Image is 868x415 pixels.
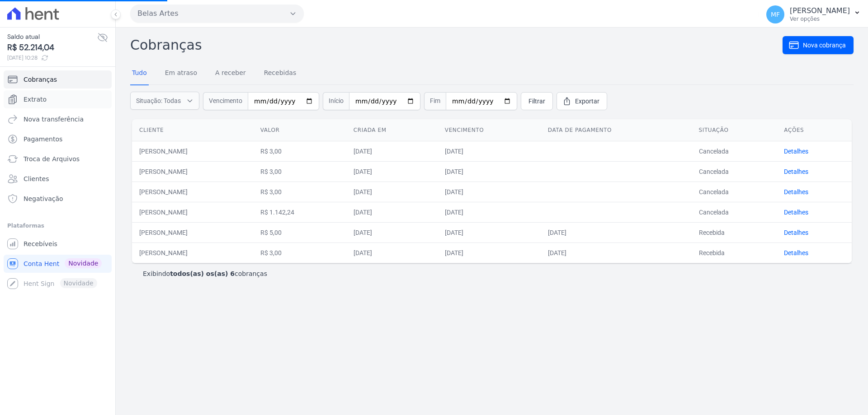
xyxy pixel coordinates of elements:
[130,35,783,55] h2: Cobranças
[438,242,541,263] td: [DATE]
[4,190,112,208] a: Negativação
[692,242,777,263] td: Recebida
[803,41,846,50] span: Nova cobrança
[777,119,852,141] th: Ações
[24,95,47,104] span: Extrato
[346,222,438,242] td: [DATE]
[7,32,97,42] span: Saldo atual
[438,202,541,222] td: [DATE]
[784,168,808,175] a: Detalhes
[253,141,346,161] td: R$ 3,00
[7,220,108,231] div: Plataformas
[253,222,346,242] td: R$ 5,00
[4,70,112,89] a: Cobranças
[4,90,112,108] a: Extrato
[346,182,438,202] td: [DATE]
[438,161,541,182] td: [DATE]
[521,92,553,110] a: Filtrar
[784,229,808,236] a: Detalhes
[541,222,692,242] td: [DATE]
[24,154,80,163] span: Troca de Arquivos
[346,119,438,141] th: Criada em
[170,270,235,277] b: todos(as) os(as) 6
[262,62,298,85] a: Recebidas
[132,242,253,263] td: [PERSON_NAME]
[790,15,850,23] p: Ver opções
[24,239,57,248] span: Recebíveis
[4,150,112,168] a: Troca de Arquivos
[4,170,112,188] a: Clientes
[784,188,808,196] a: Detalhes
[784,148,808,155] a: Detalhes
[130,5,304,23] button: Belas Artes
[143,269,267,278] p: Exibindo cobranças
[132,119,253,141] th: Cliente
[790,6,850,15] p: [PERSON_NAME]
[213,62,248,85] a: A receber
[253,242,346,263] td: R$ 3,00
[24,75,57,84] span: Cobranças
[692,141,777,161] td: Cancelada
[7,70,108,293] nav: Sidebar
[541,242,692,263] td: [DATE]
[203,92,248,110] span: Vencimento
[438,141,541,161] td: [DATE]
[253,202,346,222] td: R$ 1.142,24
[253,182,346,202] td: R$ 3,00
[759,2,868,27] button: MF [PERSON_NAME] Ver opções
[438,222,541,242] td: [DATE]
[692,182,777,202] td: Cancelada
[692,202,777,222] td: Cancelada
[783,36,854,54] a: Nova cobrança
[136,96,181,105] span: Situação: Todas
[163,62,199,85] a: Em atraso
[24,115,84,124] span: Nova transferência
[346,161,438,182] td: [DATE]
[784,249,808,256] a: Detalhes
[346,242,438,263] td: [DATE]
[438,182,541,202] td: [DATE]
[575,97,599,106] span: Exportar
[65,258,102,268] span: Novidade
[130,62,149,85] a: Tudo
[438,119,541,141] th: Vencimento
[253,161,346,182] td: R$ 3,00
[4,255,112,273] a: Conta Hent Novidade
[132,182,253,202] td: [PERSON_NAME]
[130,92,199,110] button: Situação: Todas
[771,11,780,18] span: MF
[132,141,253,161] td: [PERSON_NAME]
[24,174,49,183] span: Clientes
[24,194,63,203] span: Negativação
[323,92,349,110] span: Início
[692,222,777,242] td: Recebida
[24,135,62,144] span: Pagamentos
[132,202,253,222] td: [PERSON_NAME]
[692,119,777,141] th: Situação
[541,119,692,141] th: Data de pagamento
[253,119,346,141] th: Valor
[4,235,112,253] a: Recebíveis
[528,97,545,106] span: Filtrar
[132,222,253,242] td: [PERSON_NAME]
[346,141,438,161] td: [DATE]
[4,130,112,148] a: Pagamentos
[424,92,446,110] span: Fim
[692,161,777,182] td: Cancelada
[784,209,808,216] a: Detalhes
[346,202,438,222] td: [DATE]
[557,92,607,110] a: Exportar
[4,110,112,128] a: Nova transferência
[7,54,97,62] span: [DATE] 10:28
[7,42,97,54] span: R$ 52.214,04
[132,161,253,182] td: [PERSON_NAME]
[24,259,59,268] span: Conta Hent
